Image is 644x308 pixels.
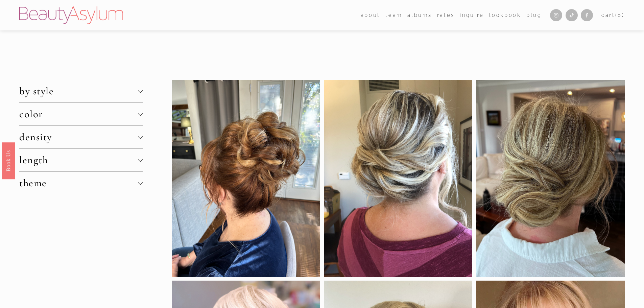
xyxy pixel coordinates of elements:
[19,177,138,189] span: theme
[361,11,380,20] span: about
[601,11,625,20] a: 0 items in cart
[460,10,484,20] a: Inquire
[385,10,402,20] a: folder dropdown
[615,12,625,18] span: ( )
[550,9,562,21] a: Instagram
[2,142,15,179] a: Book Us
[19,103,142,125] button: color
[526,10,542,20] a: Blog
[566,9,578,21] a: TikTok
[385,11,402,20] span: team
[19,149,142,171] button: length
[19,85,138,97] span: by style
[19,126,142,148] button: density
[489,10,521,20] a: Lookbook
[437,10,455,20] a: Rates
[19,108,138,120] span: color
[19,131,138,143] span: density
[407,10,432,20] a: albums
[19,154,138,166] span: length
[19,6,123,24] img: Beauty Asylum | Bridal Hair &amp; Makeup Charlotte &amp; Atlanta
[618,12,622,18] span: 0
[581,9,593,21] a: Facebook
[19,172,142,194] button: theme
[19,80,142,102] button: by style
[361,10,380,20] a: folder dropdown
